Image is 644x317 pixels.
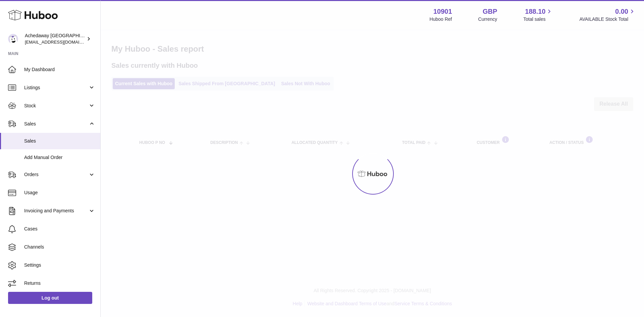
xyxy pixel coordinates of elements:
[24,85,88,91] span: Listings
[579,7,636,22] a: 0.00 AVAILABLE Stock Total
[24,208,88,214] span: Invoicing and Payments
[24,154,95,161] span: Add Manual Order
[483,7,497,16] strong: GBP
[478,16,497,22] div: Currency
[24,121,88,127] span: Sales
[433,7,452,16] strong: 10901
[8,292,92,304] a: Log out
[8,34,18,44] img: admin@newpb.co.uk
[430,16,452,22] div: Huboo Ref
[523,16,553,22] span: Total sales
[24,66,95,73] span: My Dashboard
[24,171,88,178] span: Orders
[525,7,545,16] span: 188.10
[24,262,95,268] span: Settings
[24,244,95,250] span: Channels
[24,190,95,196] span: Usage
[24,138,95,144] span: Sales
[24,280,95,286] span: Returns
[24,226,95,232] span: Cases
[24,103,88,109] span: Stock
[523,7,553,22] a: 188.10 Total sales
[579,16,636,22] span: AVAILABLE Stock Total
[615,7,628,16] span: 0.00
[25,33,85,45] div: Achedaway [GEOGRAPHIC_DATA]
[25,39,99,45] span: [EMAIL_ADDRESS][DOMAIN_NAME]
